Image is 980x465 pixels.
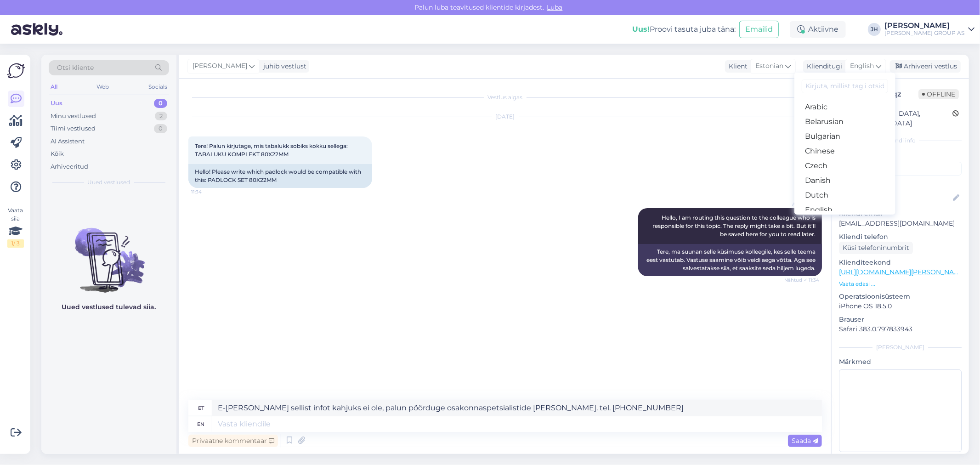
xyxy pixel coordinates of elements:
[7,239,24,248] div: 1 / 3
[784,277,819,284] span: Nähtud ✓ 11:34
[652,214,817,238] span: Hello, I am routing this question to the colleague who is responsible for this topic. The reply m...
[51,124,96,133] div: Tiimi vestlused
[7,62,25,79] img: Askly Logo
[49,81,59,93] div: All
[839,268,966,276] a: [URL][DOMAIN_NAME][PERSON_NAME]
[95,81,111,93] div: Web
[198,400,204,416] div: et
[632,24,736,35] div: Proovi tasuta juba täna:
[212,400,822,416] textarea: E-[PERSON_NAME] sellist infot kahjuks ei ole, palun pöörduge osakonnaspetsialistide [PERSON_NAME]...
[794,100,895,114] a: Arabic
[638,244,822,276] div: Tere, ma suunan selle küsimuse kolleegile, kes selle teema eest vastutab. Vastuse saamine võib ve...
[839,258,962,267] p: Klienditeekond
[154,124,167,133] div: 0
[850,61,874,71] span: English
[191,188,226,195] span: 11:34
[839,357,962,367] p: Märkmed
[842,109,952,128] div: [GEOGRAPHIC_DATA], [GEOGRAPHIC_DATA]
[839,280,962,288] p: Vaata edasi ...
[839,136,962,145] div: Kliendi info
[839,209,962,219] p: Kliendi email
[193,61,247,71] span: [PERSON_NAME]
[725,62,748,71] div: Klient
[890,60,961,73] div: Arhiveeri vestlus
[839,193,951,203] input: Lisa nimi
[7,206,24,248] div: Vaata siia
[188,93,822,102] div: Vestlus algas
[41,211,176,294] img: No chats
[884,22,974,37] a: [PERSON_NAME][PERSON_NAME] GROUP AS
[544,3,566,11] span: Luba
[839,179,962,189] p: Kliendi nimi
[88,178,130,187] span: Uued vestlused
[839,232,962,242] p: Kliendi telefon
[188,164,372,188] div: Hello! Please write which padlock would be compatible with this: PADLOCK SET 80X22MM
[51,99,62,108] div: Uus
[739,21,779,38] button: Emailid
[803,62,842,71] div: Klienditugi
[884,22,964,29] div: [PERSON_NAME]
[755,61,783,71] span: Estonian
[62,302,156,312] p: Uued vestlused tulevad siia.
[792,437,818,445] span: Saada
[51,162,88,171] div: Arhiveeritud
[790,21,846,38] div: Aktiivne
[794,188,895,203] a: Dutch
[794,159,895,173] a: Czech
[839,150,962,160] p: Kliendi tag'id
[802,79,888,93] input: Kirjuta, millist tag'i otsid
[884,29,964,37] div: [PERSON_NAME] GROUP AS
[839,219,962,228] p: [EMAIL_ADDRESS][DOMAIN_NAME]
[868,23,881,36] div: JH
[51,112,96,121] div: Minu vestlused
[147,81,169,93] div: Socials
[794,114,895,129] a: Belarusian
[155,112,167,121] div: 2
[188,435,278,447] div: Privaatne kommentaar
[154,99,167,108] div: 0
[794,173,895,188] a: Danish
[57,63,94,73] span: Otsi kliente
[839,343,962,352] div: [PERSON_NAME]
[839,242,913,254] div: Küsi telefoninumbrit
[839,301,962,311] p: iPhone OS 18.5.0
[839,324,962,334] p: Safari 383.0.797833943
[188,113,822,121] div: [DATE]
[839,315,962,324] p: Brauser
[785,201,819,208] span: AI Assistent
[794,129,895,144] a: Bulgarian
[51,137,85,146] div: AI Assistent
[198,416,205,432] div: en
[794,203,895,217] a: English
[918,89,959,99] span: Offline
[195,142,349,158] span: Tere! Palun kirjutage, mis tabalukk sobiks kokku sellega: TABALUKU KOMPLEKT 80X22MM
[839,292,962,301] p: Operatsioonisüsteem
[260,62,306,71] div: juhib vestlust
[632,25,650,34] b: Uus!
[839,162,962,176] input: Lisa tag
[794,144,895,159] a: Chinese
[51,149,64,159] div: Kõik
